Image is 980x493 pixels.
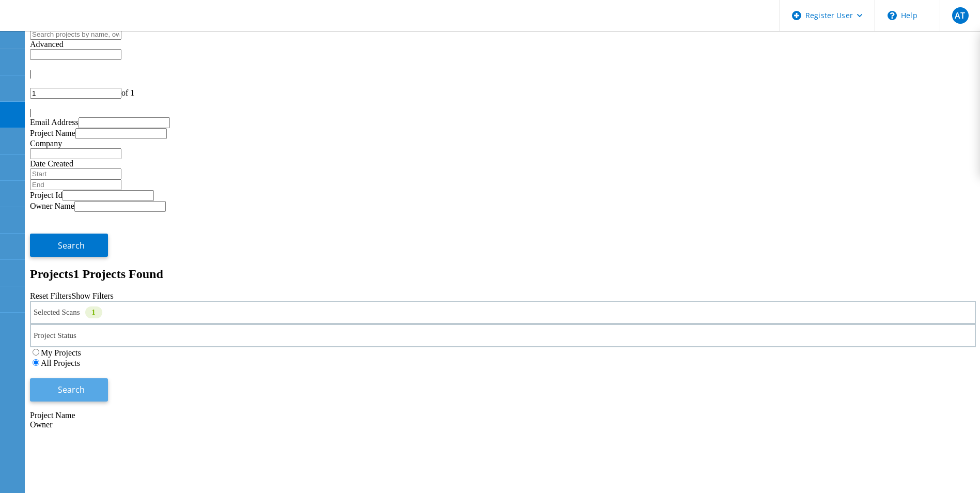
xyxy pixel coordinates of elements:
b: Projects [30,267,73,281]
span: Search [58,384,85,395]
button: Search [30,378,108,402]
label: Project Id [30,191,63,199]
label: All Projects [41,359,80,367]
a: Reset Filters [30,291,71,300]
div: | [30,108,976,117]
span: Advanced [30,40,64,49]
div: | [30,69,976,79]
input: Start [30,168,121,179]
label: Owner Name [30,202,74,210]
button: Search [30,234,108,257]
label: Email Address [30,118,79,127]
div: Selected Scans [30,301,976,324]
div: Owner [30,420,976,429]
span: of 1 [121,88,134,97]
svg: \n [888,11,897,20]
a: Live Optics Dashboard [10,20,121,29]
div: 1 [85,306,102,318]
span: 1 Projects Found [73,267,163,281]
label: Project Name [30,129,75,137]
input: Search projects by name, owner, ID, company, etc [30,29,121,40]
a: Show Filters [71,291,113,300]
label: My Projects [41,348,81,357]
label: Company [30,139,62,148]
label: Date Created [30,159,73,168]
div: Project Name [30,411,976,420]
div: Project Status [30,324,976,347]
input: End [30,179,121,190]
span: AT [955,11,965,20]
span: Search [58,240,85,251]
